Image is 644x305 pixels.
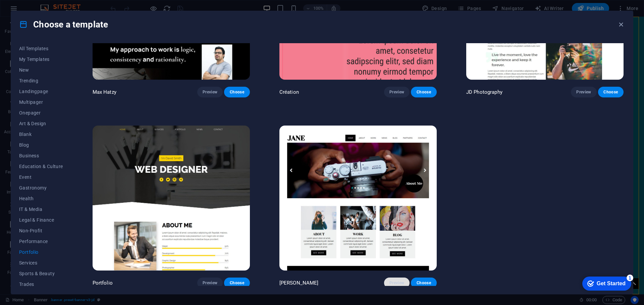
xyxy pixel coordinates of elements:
button: Portfolio [19,247,63,257]
button: IT & Media [19,204,63,215]
span: Education & Culture [19,164,63,169]
button: Preview [197,278,223,288]
button: Choose [411,278,436,288]
button: Event [19,172,63,182]
span: All Templates [19,46,63,51]
button: Choose [598,87,624,97]
button: Multipager [19,97,63,107]
span: Performance [19,239,63,244]
button: Choose [224,87,250,97]
p: Max Hatzy [93,89,116,95]
span: New [19,67,63,73]
span: Non-Profit [19,228,63,233]
span: Preview [389,280,404,286]
button: Trending [19,75,63,86]
button: New [19,65,63,75]
span: Trending [19,78,63,83]
span: Business [19,153,63,158]
button: Preview [384,278,410,288]
span: Landingpage [19,89,63,94]
span: Choose [416,89,431,95]
button: Landingpage [19,86,63,97]
button: Gastronomy [19,182,63,193]
button: Preview [571,87,596,97]
button: Choose [224,278,250,288]
button: Services [19,257,63,268]
button: Choose [411,87,436,97]
button: Preview [384,87,410,97]
div: Get Started [20,7,49,13]
span: My Templates [19,57,63,62]
button: Preview [197,87,223,97]
span: Event [19,174,63,180]
button: All Templates [19,43,63,54]
button: Non-Profit [19,225,63,236]
div: 1 [50,1,56,8]
span: Blank [19,132,63,137]
button: Education & Culture [19,161,63,172]
p: JD Photography [466,89,502,95]
img: Portfolio [93,126,250,270]
button: Legal & Finance [19,215,63,225]
button: Blog [19,140,63,150]
button: Blank [19,129,63,140]
span: Choose [229,280,244,286]
span: Gastronomy [19,185,63,190]
span: Preview [576,89,591,95]
button: Art & Design [19,118,63,129]
h4: Choose a template [19,19,108,30]
span: IT & Media [19,207,63,212]
button: Performance [19,236,63,247]
p: [PERSON_NAME] [279,280,319,286]
span: Onepager [19,110,63,116]
span: Choose [603,89,618,95]
button: Business [19,150,63,161]
span: Trades [19,282,63,287]
span: Services [19,260,63,265]
p: Création [279,89,299,95]
span: Preview [389,89,404,95]
span: Legal & Finance [19,217,63,223]
div: Get Started 1 items remaining, 80% complete [5,3,54,17]
img: Jane [279,126,437,270]
span: Choose [229,89,244,95]
span: Art & Design [19,121,63,126]
button: My Templates [19,54,63,65]
span: Sports & Beauty [19,271,63,276]
button: Trades [19,279,63,290]
button: Onepager [19,107,63,118]
span: Multipager [19,99,63,105]
span: Blog [19,142,63,148]
span: Preview [203,280,217,286]
span: Choose [416,280,431,286]
button: Sports & Beauty [19,268,63,279]
span: Portfolio [19,249,63,255]
button: Health [19,193,63,204]
span: Health [19,196,63,201]
p: Portfolio [93,280,113,286]
span: Preview [203,89,217,95]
